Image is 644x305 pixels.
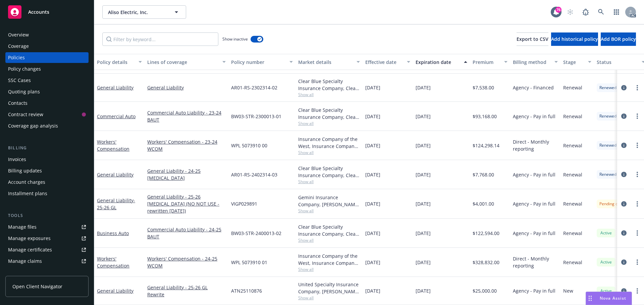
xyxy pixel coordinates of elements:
a: more [633,84,641,92]
a: Search [594,5,608,19]
a: General Liability - 25-26 GL Rewrite [147,284,226,298]
span: [DATE] [416,84,431,91]
span: Renewal [563,171,582,178]
div: Manage files [8,222,37,232]
a: Coverage [5,41,89,52]
span: - 25-26 GL [97,197,135,211]
div: Contacts [8,98,28,108]
div: Billing updates [8,165,42,176]
span: $328,832.00 [473,259,499,266]
span: Manage exposures [5,233,89,244]
a: Account charges [5,177,89,187]
span: ATN25110876 [231,287,262,294]
a: more [633,112,641,120]
span: [DATE] [416,200,431,207]
button: Market details [296,54,363,70]
span: Agency - Financed [513,84,554,91]
span: $4,001.00 [473,200,494,207]
div: Tools [5,212,89,219]
a: Policy changes [5,64,89,74]
span: Renewed [599,85,616,91]
span: Renewed [599,113,616,119]
div: Policy details [97,59,135,66]
a: more [633,200,641,208]
a: Coverage gap analysis [5,121,89,131]
div: Billing method [513,59,550,66]
div: Drag to move [586,292,594,305]
span: $7,538.00 [473,84,494,91]
div: Manage claims [8,256,42,266]
a: Switch app [610,5,623,19]
span: Add historical policy [551,36,598,42]
a: Commercial Auto Liability - 23-24 BAUT [147,109,226,123]
div: Coverage gap analysis [8,121,58,131]
span: Accounts [28,9,49,15]
a: General Liability [147,84,226,91]
a: Installment plans [5,188,89,199]
span: $122,594.00 [473,230,499,237]
button: Expiration date [413,54,470,70]
span: Show all [298,266,360,272]
div: Clear Blue Specialty Insurance Company, Clear Blue Insurance Group, Risk Transfer Partners [298,165,360,179]
a: General Liability - 25-26 [MEDICAL_DATA] (NO NOT USE - rewritten [DATE]) [147,193,226,214]
a: Invoices [5,154,89,165]
span: Export to CSV [517,36,548,42]
div: 76 [555,7,561,13]
button: Stage [560,54,594,70]
div: Gemini Insurance Company, [PERSON_NAME] Corporation, [GEOGRAPHIC_DATA] [298,194,360,208]
span: Add BOR policy [601,36,636,42]
div: Premium [473,59,500,66]
a: circleInformation [620,200,628,208]
div: Quoting plans [8,86,40,97]
div: Policy changes [8,64,41,74]
div: Overview [8,29,29,40]
span: [DATE] [416,142,431,149]
a: Workers' Compensation - 24-25 WCOM [147,255,226,269]
span: AR01-RS-2302314-02 [231,84,277,91]
span: Renewal [563,84,582,91]
div: Clear Blue Specialty Insurance Company, Clear Blue Insurance Group, Risk Transfer Partners [298,106,360,121]
a: circleInformation [620,229,628,237]
input: Filter by keyword... [102,32,218,46]
span: BW03-STR-2300013-01 [231,113,281,120]
div: Insurance Company of the West, Insurance Company of the West (ICW) [298,136,360,150]
a: Manage BORs [5,267,89,278]
div: United Specialty Insurance Company, [PERSON_NAME] Insurance, Amwins [298,281,360,295]
a: General Liability [97,171,133,178]
button: Aliso Electric, Inc. [102,5,186,19]
button: Add historical policy [551,32,598,46]
a: General Liability [97,197,135,211]
span: Agency - Pay in full [513,200,555,207]
button: Billing method [510,54,560,70]
span: Renewal [563,259,582,266]
span: Agency - Pay in full [513,113,555,120]
div: Coverage [8,41,29,52]
span: Renewed [599,142,616,148]
span: Show all [298,92,360,97]
div: Effective date [365,59,403,66]
a: more [633,141,641,149]
span: Show all [298,179,360,184]
a: Start snowing [563,5,577,19]
a: Accounts [5,3,89,21]
span: Show all [298,295,360,301]
a: Contract review [5,109,89,120]
span: [DATE] [365,200,380,207]
div: SSC Cases [8,75,31,86]
a: Manage certificates [5,244,89,255]
div: Stage [563,59,584,66]
span: Show all [298,208,360,214]
span: Direct - Monthly reporting [513,138,558,152]
a: Workers' Compensation - 23-24 WCOM [147,138,226,152]
span: [DATE] [365,113,380,120]
a: circleInformation [620,258,628,266]
div: Manage BORs [8,267,40,278]
a: Commercial Auto [97,113,136,120]
button: Add BOR policy [601,32,636,46]
a: Manage claims [5,256,89,266]
div: Manage certificates [8,244,52,255]
div: Contract review [8,109,43,120]
span: Renewed [599,171,616,177]
div: Invoices [8,154,26,165]
a: circleInformation [620,141,628,149]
